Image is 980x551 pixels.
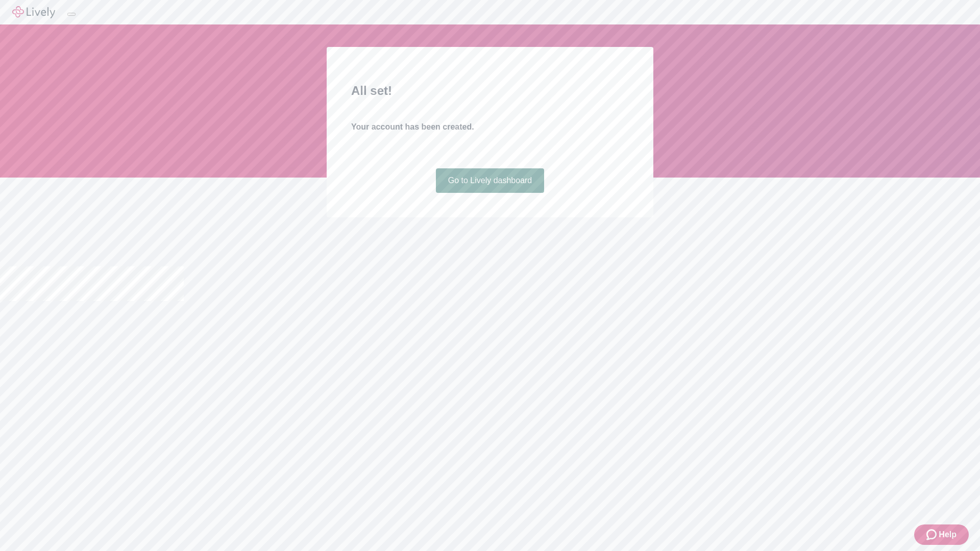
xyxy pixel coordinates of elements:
[914,524,969,545] button: Zendesk support iconHelp
[926,529,939,541] svg: Zendesk support icon
[939,529,957,541] span: Help
[351,121,629,133] h4: Your account has been created.
[351,82,629,100] h2: All set!
[67,13,76,16] button: Log out
[12,6,55,18] img: Lively
[436,168,545,193] a: Go to Lively dashboard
